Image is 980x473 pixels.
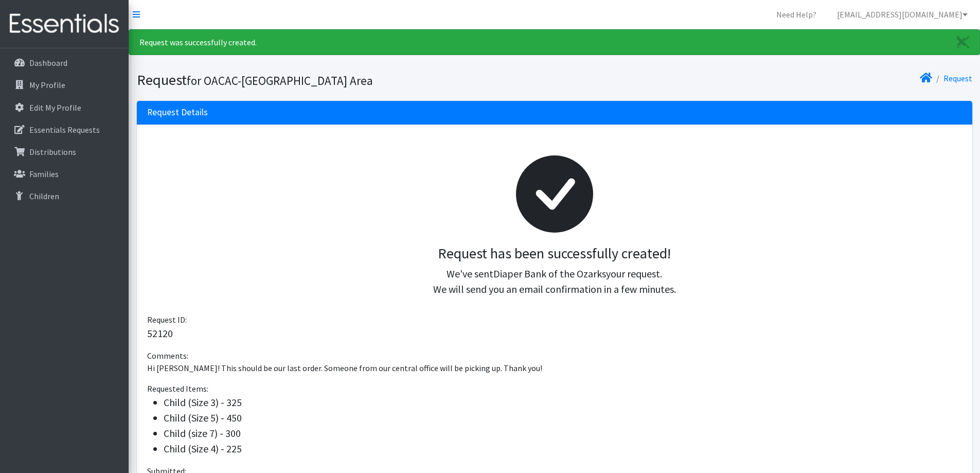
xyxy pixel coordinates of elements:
[4,142,124,162] a: Distributions
[29,58,67,68] p: Dashboard
[943,73,972,83] a: Request
[164,441,962,457] li: Child (Size 4) - 225
[4,186,124,206] a: Children
[147,351,188,361] span: Comments:
[768,4,825,25] a: Need Help?
[4,164,124,184] a: Families
[4,52,124,73] a: Dashboard
[147,326,962,341] p: 52120
[4,75,124,95] a: My Profile
[29,191,59,201] p: Children
[147,314,187,325] span: Request ID:
[4,97,124,118] a: Edit My Profile
[29,125,100,135] p: Essentials Requests
[164,410,962,426] li: Child (Size 5) - 450
[29,169,59,179] p: Families
[137,71,551,89] h1: Request
[947,30,979,55] a: Close
[164,395,962,410] li: Child (Size 3) - 325
[187,73,373,88] small: for OACAC-[GEOGRAPHIC_DATA] Area
[164,426,962,441] li: Child (size 7) - 300
[147,383,208,394] span: Requested Items:
[155,245,954,262] h3: Request has been successfully created!
[4,119,124,140] a: Essentials Requests
[4,7,124,41] img: HumanEssentials
[829,4,976,25] a: [EMAIL_ADDRESS][DOMAIN_NAME]
[29,80,65,90] p: My Profile
[155,266,954,297] p: We've sent your request. We will send you an email confirmation in a few minutes.
[129,29,980,55] div: Request was successfully created.
[147,362,962,374] p: Hi [PERSON_NAME]! This should be our last order. Someone from our central office will be picking ...
[493,267,606,280] span: Diaper Bank of the Ozarks
[147,107,208,118] h3: Request Details
[29,147,76,157] p: Distributions
[29,102,81,113] p: Edit My Profile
